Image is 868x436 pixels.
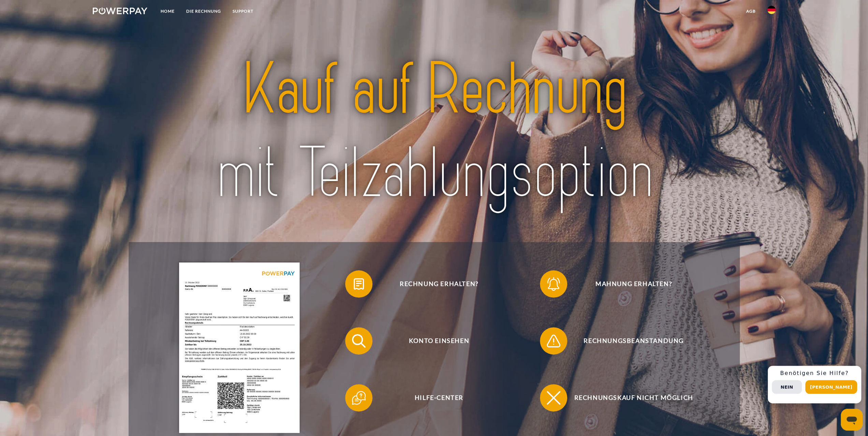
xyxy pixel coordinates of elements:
[545,275,562,292] img: qb_bell.svg
[550,270,717,298] span: Mahnung erhalten?
[550,384,717,411] span: Rechnungskauf nicht möglich
[226,5,259,17] a: SUPPORT
[545,332,562,349] img: qb_warning.svg
[550,327,717,355] span: Rechnungsbeanstandung
[768,366,861,403] div: Schnellhilfe
[345,384,523,411] button: Hilfe-Center
[93,7,148,14] img: logo-powerpay-white.svg
[179,262,299,433] img: single_invoice_powerpay_de.jpg
[740,5,762,17] a: agb
[841,409,863,431] iframe: Schaltfläche zum Öffnen des Messaging-Fensters
[180,5,226,17] a: DIE RECHNUNG
[355,270,523,298] span: Rechnung erhalten?
[767,6,776,14] img: de
[164,44,704,220] img: title-powerpay_de.svg
[355,384,523,411] span: Hilfe-Center
[545,389,562,406] img: qb_close.svg
[350,332,367,349] img: qb_search.svg
[345,327,523,355] button: Konto einsehen
[772,370,857,377] h3: Benötigen Sie Hilfe?
[350,389,367,406] img: qb_help.svg
[772,380,802,394] button: Nein
[540,327,717,355] button: Rechnungsbeanstandung
[350,275,367,292] img: qb_bill.svg
[155,5,180,17] a: Home
[540,384,717,411] button: Rechnungskauf nicht möglich
[345,270,523,298] button: Rechnung erhalten?
[540,270,717,298] button: Mahnung erhalten?
[355,327,523,355] span: Konto einsehen
[805,380,857,394] button: [PERSON_NAME]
